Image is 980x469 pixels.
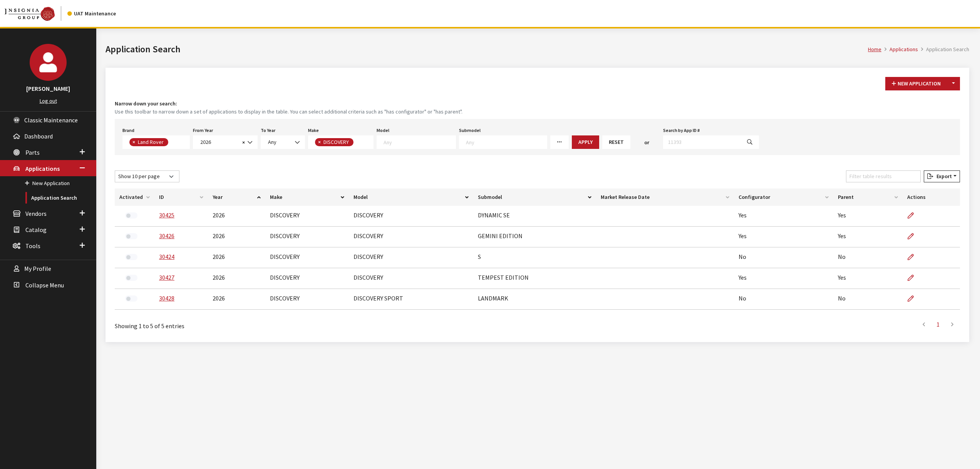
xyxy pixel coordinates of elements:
[122,127,134,134] label: Brand
[115,100,960,108] h4: Narrow down your search:
[881,45,918,53] li: Applications
[159,294,174,302] a: 30428
[242,139,245,146] span: ×
[308,127,319,134] label: Make
[115,316,462,330] div: Showing 1 to 5 of 5 entries
[25,226,47,234] span: Catalog
[596,189,734,206] th: Market Release Date: activate to sort column ascending
[25,281,64,289] span: Collapse Menu
[459,127,481,134] label: Submodel
[349,206,473,227] td: DISCOVERY
[30,44,67,81] img: John Swartwout
[473,289,596,310] td: LANDMARK
[137,139,166,145] span: Land Rover
[833,247,902,268] td: No
[349,227,473,247] td: DISCOVERY
[266,138,300,146] span: Any
[918,45,969,53] li: Application Search
[833,268,902,289] td: Yes
[193,135,258,149] span: 2026
[734,227,834,247] td: Yes
[907,268,920,287] a: Edit Application
[833,206,902,227] td: Yes
[734,247,834,268] td: No
[25,242,40,250] span: Tools
[602,135,630,149] button: Reset
[846,170,921,182] input: Filter table results
[323,139,351,145] span: DISCOVERY
[734,189,834,206] th: Configurator: activate to sort column ascending
[154,189,208,206] th: ID: activate to sort column ascending
[198,138,240,146] span: 2026
[159,253,174,260] a: 30424
[208,289,265,310] td: 2026
[159,274,174,281] a: 30427
[473,247,596,268] td: S
[466,139,547,145] textarea: Search
[734,268,834,289] td: Yes
[924,170,960,182] button: Export
[885,77,947,90] button: New Application
[473,268,596,289] td: TEMPEST EDITION
[261,127,275,134] label: To Year
[265,227,349,247] td: DISCOVERY
[24,116,78,124] span: Classic Maintenance
[734,206,834,227] td: Yes
[193,127,213,134] label: From Year
[159,211,174,219] a: 30425
[265,289,349,310] td: DISCOVERY
[208,189,265,206] th: Year: activate to sort column ascending
[833,289,902,310] td: No
[349,289,473,310] td: DISCOVERY SPORT
[473,227,596,247] td: GEMINI EDITION
[25,210,47,217] span: Vendors
[129,138,168,146] li: Land Rover
[265,189,349,206] th: Make: activate to sort column ascending
[240,138,245,147] button: Remove all items
[129,138,137,146] button: Remove item
[170,139,174,146] textarea: Search
[159,232,174,240] a: 30426
[473,189,596,206] th: Submodel: activate to sort column ascending
[115,189,154,206] th: Activated: activate to sort column ascending
[268,139,276,145] span: Any
[208,206,265,227] td: 2026
[734,289,834,310] td: No
[265,268,349,289] td: DISCOVERY
[868,46,881,53] a: Home
[265,247,349,268] td: DISCOVERY
[933,173,952,180] span: Export
[208,227,265,247] td: 2026
[8,84,89,93] h3: [PERSON_NAME]
[24,132,53,140] span: Dashboard
[25,149,40,156] span: Parts
[208,268,265,289] td: 2026
[115,108,960,116] small: Use this toolbar to narrow down a set of applications to display in the table. You can select add...
[907,289,920,308] a: Edit Application
[265,206,349,227] td: DISCOVERY
[377,127,389,134] label: Model
[208,247,265,268] td: 2026
[315,138,323,146] button: Remove item
[5,6,67,21] a: Insignia Group logo
[349,268,473,289] td: DISCOVERY
[384,139,456,145] textarea: Search
[106,42,868,56] h1: Application Search
[907,206,920,225] a: Edit Application
[644,139,649,147] span: or
[24,265,51,273] span: My Profile
[349,247,473,268] td: DISCOVERY
[833,189,902,206] th: Parent: activate to sort column ascending
[349,189,473,206] th: Model: activate to sort column ascending
[25,165,60,172] span: Applications
[315,138,353,146] li: DISCOVERY
[318,139,321,145] span: ×
[907,247,920,267] a: Edit Application
[355,139,360,146] textarea: Search
[903,189,960,206] th: Actions
[931,317,945,332] a: 1
[5,7,55,21] img: Catalog Maintenance
[132,139,135,145] span: ×
[261,135,305,149] span: Any
[907,227,920,246] a: Edit Application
